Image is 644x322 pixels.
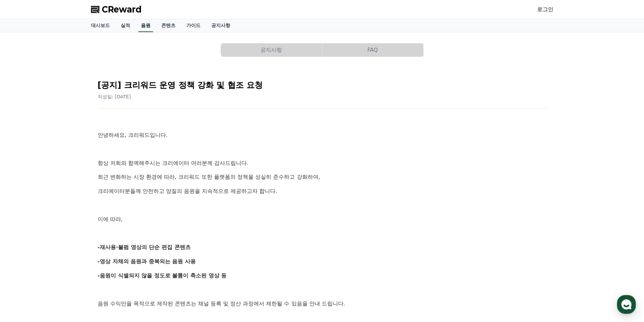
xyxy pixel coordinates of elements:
[62,225,70,230] span: 대화
[87,214,130,231] a: 설정
[322,43,423,57] button: FAQ
[156,19,181,32] a: 콘텐츠
[91,4,142,15] a: CReward
[98,187,547,196] p: 크리에이터분들께 안전하고 양질의 음원을 지속적으로 제공하고자 합니다.
[206,19,236,32] a: 공지사항
[221,43,322,57] a: 공지사항
[537,5,553,14] a: 로그인
[86,19,115,32] a: 대시보드
[98,299,547,308] p: 음원 수익만을 목적으로 제작된 콘텐츠는 채널 등록 및 정산 과정에서 제한될 수 있음을 안내 드립니다.
[104,224,113,230] span: 설정
[98,159,547,168] p: 항상 저희와 함께해주시는 크리에이터 여러분께 감사드립니다.
[102,4,142,15] span: CReward
[98,80,547,91] h2: [공지] 크리워드 운영 정책 강화 및 협조 요청
[2,214,45,231] a: 홈
[98,244,191,250] strong: -재사용·불펌 영상의 단순 편집 콘텐츠
[221,43,322,57] button: 공지사항
[98,131,547,140] p: 안녕하세요, 크리워드입니다.
[98,94,131,99] span: 작성일: [DATE]
[138,19,153,32] a: 음원
[181,19,206,32] a: 가이드
[98,215,547,224] p: 이에 따라,
[45,214,87,231] a: 대화
[115,19,136,32] a: 실적
[98,272,227,279] strong: -음원이 식별되지 않을 정도로 볼륨이 축소된 영상 등
[98,173,547,181] p: 최근 변화하는 시장 환경에 따라, 크리워드 또한 플랫폼의 정책을 성실히 준수하고 강화하여,
[322,43,424,57] a: FAQ
[21,224,25,230] span: 홈
[98,258,196,265] strong: -영상 자체의 음원과 중복되는 음원 사용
